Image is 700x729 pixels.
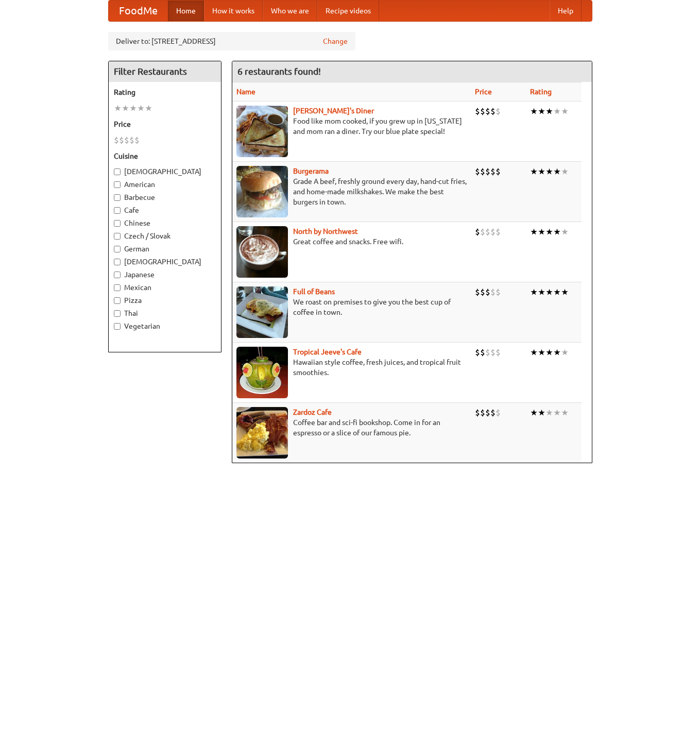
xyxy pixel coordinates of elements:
[114,282,216,293] label: Mexican
[317,1,379,21] a: Recipe videos
[108,32,355,50] div: Deliver to: [STREET_ADDRESS]
[550,1,582,21] a: Help
[236,286,288,338] img: beans.jpg
[236,357,467,378] p: Hawaiian style coffee, fresh juices, and tropical fruit smoothies.
[114,323,121,330] input: Vegetarian
[553,166,561,177] li: ★
[475,407,480,418] li: $
[545,226,553,238] li: ★
[538,407,545,418] li: ★
[475,106,480,117] li: $
[475,88,492,96] a: Price
[293,227,358,235] a: North by Northwest
[109,1,168,21] a: FoodMe
[538,166,545,177] li: ★
[114,244,216,254] label: German
[545,407,553,418] li: ★
[561,166,569,177] li: ★
[553,106,561,117] li: ★
[114,168,121,175] input: [DEMOGRAPHIC_DATA]
[114,192,216,202] label: Barbecue
[480,407,485,418] li: $
[119,134,124,146] li: $
[490,407,496,418] li: $
[545,286,553,298] li: ★
[490,347,496,358] li: $
[204,1,263,21] a: How it works
[561,347,569,358] li: ★
[114,207,121,214] input: Cafe
[114,310,121,317] input: Thai
[480,286,485,298] li: $
[114,259,121,265] input: [DEMOGRAPHIC_DATA]
[490,286,496,298] li: $
[561,226,569,238] li: ★
[480,347,485,358] li: $
[530,407,538,418] li: ★
[485,166,490,177] li: $
[236,347,288,398] img: jeeves.jpg
[538,347,545,358] li: ★
[122,103,129,114] li: ★
[538,226,545,238] li: ★
[114,87,216,97] h5: Rating
[561,106,569,117] li: ★
[114,295,216,306] label: Pizza
[530,166,538,177] li: ★
[496,106,501,117] li: $
[124,134,129,146] li: $
[480,226,485,238] li: $
[545,347,553,358] li: ★
[496,166,501,177] li: $
[480,106,485,117] li: $
[293,167,329,175] a: Burgerama
[114,308,216,318] label: Thai
[293,348,362,356] a: Tropical Jeeve's Cafe
[114,205,216,215] label: Cafe
[114,246,121,252] input: German
[237,66,321,76] ng-pluralize: 6 restaurants found!
[114,181,121,188] input: American
[114,179,216,190] label: American
[145,103,152,114] li: ★
[236,88,255,96] a: Name
[538,106,545,117] li: ★
[496,286,501,298] li: $
[114,231,216,241] label: Czech / Slovak
[236,106,288,157] img: sallys.jpg
[114,233,121,240] input: Czech / Slovak
[137,103,145,114] li: ★
[545,106,553,117] li: ★
[485,286,490,298] li: $
[236,116,467,137] p: Food like mom cooked, if you grew up in [US_STATE] and mom ran a diner. Try our blue plate special!
[129,103,137,114] li: ★
[475,226,480,238] li: $
[490,226,496,238] li: $
[114,134,119,146] li: $
[553,226,561,238] li: ★
[114,218,216,228] label: Chinese
[490,166,496,177] li: $
[293,408,332,416] a: Zardoz Cafe
[109,61,221,82] h4: Filter Restaurants
[263,1,317,21] a: Who we are
[485,347,490,358] li: $
[114,257,216,267] label: [DEMOGRAPHIC_DATA]
[114,151,216,161] h5: Cuisine
[485,407,490,418] li: $
[553,347,561,358] li: ★
[496,407,501,418] li: $
[475,347,480,358] li: $
[293,287,335,296] a: Full of Beans
[553,407,561,418] li: ★
[323,36,348,46] a: Change
[114,220,121,227] input: Chinese
[236,297,467,317] p: We roast on premises to give you the best cup of coffee in town.
[168,1,204,21] a: Home
[236,226,288,278] img: north.jpg
[553,286,561,298] li: ★
[114,269,216,280] label: Japanese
